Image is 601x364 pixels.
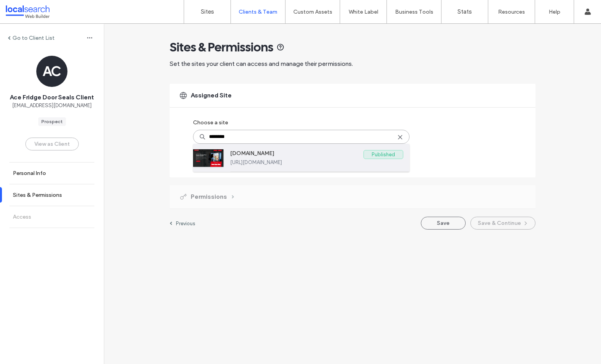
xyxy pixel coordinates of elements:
[191,91,232,100] span: Assigned Site
[457,8,472,15] label: Stats
[10,93,94,102] span: Ace Fridge Door Seals Client
[201,8,214,15] label: Sites
[12,102,92,110] span: [EMAIL_ADDRESS][DOMAIN_NAME]
[41,118,63,125] div: Prospect
[363,150,403,159] label: Published
[191,193,227,201] span: Permissions
[176,221,195,226] label: Previous
[13,170,46,177] label: Personal Info
[498,9,525,15] label: Resources
[36,56,67,87] div: AC
[170,39,273,55] span: Sites & Permissions
[170,60,353,67] span: Set the sites your client can access and manage their permissions.
[12,35,55,41] label: Go to Client List
[549,9,560,15] label: Help
[239,9,277,15] label: Clients & Team
[230,159,403,165] label: [URL][DOMAIN_NAME]
[13,214,31,220] label: Access
[13,192,62,198] label: Sites & Permissions
[395,9,433,15] label: Business Tools
[230,150,363,159] label: [DOMAIN_NAME]
[421,217,466,230] button: Save
[193,144,320,158] label: Don't have a site for this client yet?
[349,9,378,15] label: White Label
[18,5,34,12] span: Help
[293,9,332,15] label: Custom Assets
[193,115,228,130] label: Choose a site
[170,220,195,226] a: Previous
